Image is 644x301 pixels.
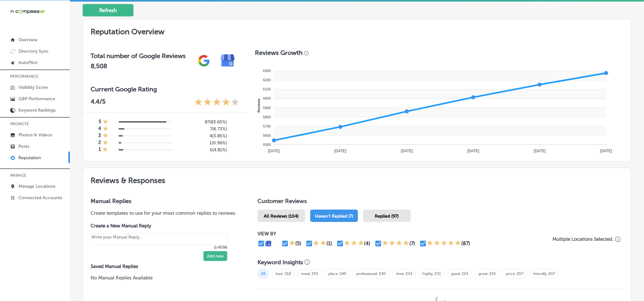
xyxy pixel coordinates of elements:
h4: 4 [98,126,101,133]
img: 660ab0bf-5cc7-4cb8-ba1c-48b5ae0f18e60NCTV_CLogo_TV_Black_-500x88.png [10,9,45,15]
a: time [396,272,404,276]
tspan: [DATE] [268,149,280,153]
a: 231 [435,272,441,276]
a: 255 [312,272,318,276]
a: professional [356,272,377,276]
button: Add new [203,251,227,261]
a: 219 [489,272,496,276]
p: Posts [18,144,29,149]
div: 1 Star [103,119,108,126]
a: 207 [548,272,555,276]
a: place [328,272,338,276]
a: 249 [339,272,346,276]
tspan: 6100 [263,88,271,91]
h3: Current Google Rating [91,85,240,93]
tspan: 6200 [263,78,271,82]
div: (87) [461,240,470,246]
span: Haven't Replied (7) [315,213,353,219]
div: 1 Star [102,147,108,154]
h2: 8,508 [91,62,186,70]
p: VIEW BY [257,231,550,237]
label: Create a New Manual Reply [91,223,227,229]
a: 318 [284,272,291,276]
img: e7ababfa220611ac49bdb491a11684a6.png [216,49,240,73]
span: Replied (97) [375,213,399,219]
textarea: Create your Quick Reply [91,233,227,245]
p: Keyword Rankings [18,108,56,113]
tspan: [DATE] [534,149,546,153]
p: Overview [18,37,38,43]
a: price [506,272,515,276]
h1: Customer Reviews [257,198,623,207]
a: highly [422,272,433,276]
p: Visibility Score [18,85,48,90]
text: Reviews [257,99,261,113]
h5: 87 ( 83.65% ) [184,119,227,125]
tspan: 6000 [263,97,271,101]
p: 0/4096 [91,245,227,250]
p: Multiple Locations Selected. [552,236,614,242]
h3: Reviews Growth [255,49,303,56]
tspan: [DATE] [334,149,346,153]
div: 2 Stars [313,240,326,247]
button: Refresh [83,4,134,16]
div: 1 Star [103,133,108,140]
div: 1 Star [103,140,108,147]
h5: 5 ( 4.81% ) [184,147,227,153]
div: 4.4 Stars [194,98,240,108]
a: love [276,272,283,276]
p: 4.4 /5 [91,98,106,108]
h4: 1 [99,147,101,154]
div: 1 Star [103,126,108,133]
div: (1) [326,240,332,246]
img: gPZS+5FD6qPJAAAAABJRU5ErkJggg== [192,49,216,73]
tspan: 5700 [263,124,271,128]
div: 1 Star [289,240,295,247]
h4: 5 [99,119,101,126]
a: meat [301,272,310,276]
tspan: 6300 [263,69,271,73]
div: 5 Stars [427,240,461,247]
p: Photos & Videos [18,132,52,138]
h3: Total number of Google Reviews [91,52,186,60]
div: (7) [409,240,415,246]
p: GBP Performance [18,96,55,101]
h5: 4 ( 3.85% ) [184,133,227,139]
tspan: 5900 [263,106,271,110]
p: Reputation [18,155,41,160]
a: 224 [462,272,468,276]
h2: Reviews & Responses [83,168,631,190]
div: 4 Stars [382,240,409,247]
a: friendly [533,272,547,276]
tspan: 5500 [263,143,271,147]
p: Create templates to use for your most common replies to reviews. [91,210,237,217]
h4: 3 [98,133,101,140]
h3: Keyword Insights [257,259,303,266]
a: 240 [379,272,386,276]
tspan: [DATE] [467,149,479,153]
h5: 7 ( 6.73% ) [184,126,227,132]
tspan: [DATE] [401,149,413,153]
span: All Reviews (104) [264,213,299,219]
a: 207 [517,272,523,276]
h4: 2 [98,140,101,147]
h2: Reputation Overview [83,19,631,41]
a: good [451,272,460,276]
span: All [257,269,269,278]
h5: 1 ( 0.96% ) [184,140,227,146]
p: Connected Accounts [18,195,62,200]
tspan: 5600 [263,134,271,137]
div: (5) [295,240,301,246]
a: great [478,272,488,276]
p: AutoPilot [18,60,38,65]
div: 3 Stars [344,240,364,247]
tspan: [DATE] [600,149,612,153]
label: Saved Manual Replies [91,264,237,269]
p: Manage Locations [18,184,55,189]
p: No Manual Replies Available [91,274,237,281]
h3: Manual Replies [91,198,237,205]
a: 234 [406,272,412,276]
tspan: 5800 [263,115,271,119]
p: Directory Sync [18,49,49,54]
div: (4) [364,240,371,246]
